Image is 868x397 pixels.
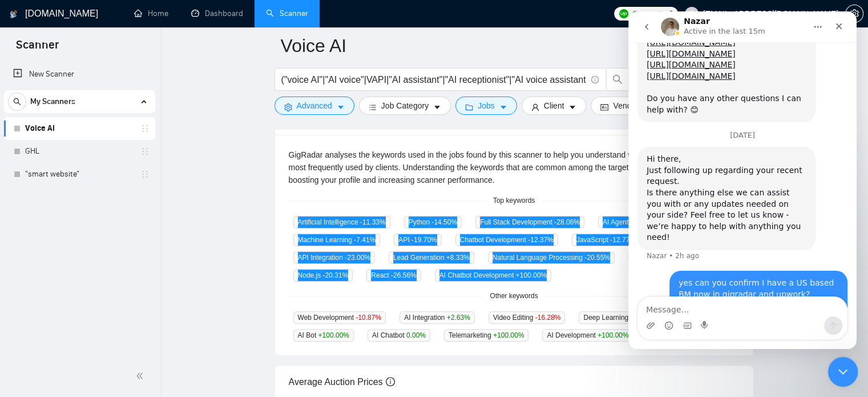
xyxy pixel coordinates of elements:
[369,103,377,111] span: bars
[411,236,437,244] span: -19.70 %
[610,236,636,244] span: -12.77 %
[598,216,704,228] span: AI Agent Development
[488,251,615,264] span: Natural Language Processing
[619,9,628,18] img: upwork-logo.png
[568,103,576,111] span: caret-down
[293,216,390,228] span: Artificial Intelligence
[4,63,155,86] li: New Scanner
[465,103,473,111] span: folder
[591,97,660,115] button: idcardVendorcaret-down
[386,377,395,386] span: info-circle
[274,97,354,115] button: settingAdvancedcaret-down
[191,9,243,18] a: dashboardDashboard
[293,251,375,264] span: API Integration
[356,314,381,322] span: -10.87 %
[493,331,524,339] span: +100.00 %
[597,331,628,339] span: +100.00 %
[607,74,628,85] span: search
[366,269,421,282] span: React
[136,370,147,382] span: double-left
[10,5,18,23] img: logo
[846,9,863,18] span: setting
[359,97,451,115] button: barsJob Categorycaret-down
[360,218,386,226] span: -11.33 %
[297,99,332,112] span: Advanced
[8,93,26,111] button: search
[25,117,134,140] a: Voice AI
[293,311,386,324] span: Web Development
[404,216,462,228] span: Python
[447,314,470,322] span: +2.63 %
[455,97,517,115] button: folderJobscaret-down
[345,254,370,262] span: -23.00 %
[632,7,667,20] span: Connects:
[554,218,580,226] span: -28.06 %
[499,103,507,111] span: caret-down
[433,103,441,111] span: caret-down
[381,99,429,112] span: Job Category
[478,99,495,112] span: Jobs
[572,234,640,246] span: JavaScript
[140,170,150,179] span: holder
[7,37,68,61] span: Scanner
[544,99,564,112] span: Client
[486,195,542,206] span: Top keywords
[455,234,558,246] span: Chatbot Development
[293,329,354,342] span: AI Bot
[394,234,441,246] span: API
[9,98,26,106] span: search
[140,147,150,156] span: holder
[25,140,134,163] a: GHL
[828,357,858,387] iframe: Intercom live chat
[354,236,376,244] span: -7.41 %
[444,329,528,342] span: Telemarketing
[628,11,857,349] iframe: Intercom live chat
[584,254,610,262] span: -20.55 %
[579,311,660,324] span: Deep Learning
[483,291,544,302] span: Other keywords
[542,329,633,342] span: AI Development
[535,314,561,322] span: -16.28 %
[391,271,417,279] span: -26.56 %
[13,63,146,86] a: New Scanner
[140,124,150,133] span: holder
[488,311,566,324] span: Video Editing
[30,90,75,113] span: My Scanners
[293,269,353,282] span: Node.js
[4,90,155,186] li: My Scanners
[337,103,345,111] span: caret-down
[845,5,863,23] button: setting
[688,10,696,18] span: user
[284,103,292,111] span: setting
[323,271,349,279] span: -20.31 %
[600,103,608,111] span: idcard
[406,331,426,339] span: 0.00 %
[613,99,638,112] span: Vendor
[25,163,134,186] a: "smart website"
[293,234,381,246] span: Machine Learning
[431,218,457,226] span: -14.50 %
